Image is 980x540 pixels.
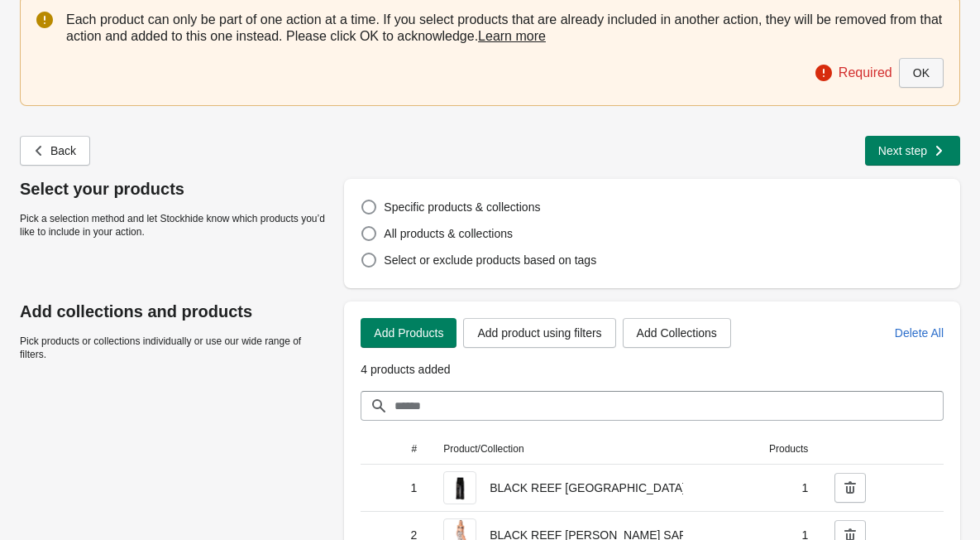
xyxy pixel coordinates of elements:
[374,480,417,496] span: 1
[865,136,960,166] button: Next step
[20,335,327,361] p: Pick products or collections individually or use our wide range of filters.
[899,58,944,88] button: OK
[490,481,731,494] span: BLACK REEF [GEOGRAPHIC_DATA] PANT ...
[20,301,327,321] p: Add collections and products
[374,326,443,340] span: Add Products
[683,434,821,465] th: Products
[384,227,513,240] span: All products & collections
[430,434,683,465] th: Product/Collection
[477,326,601,340] span: Add product using filters
[66,12,944,45] p: Each product can only be part of one action at a time. If you select products that are already in...
[20,179,327,199] p: Select your products
[361,318,457,348] button: Add Products
[384,253,596,267] span: Select or exclude products based on tags
[449,472,471,504] img: BLACK REEF CRETA PANT 9422
[888,318,950,348] button: Delete All
[683,465,821,511] td: 1
[20,136,90,166] button: Back
[637,326,717,340] span: Add Collections
[839,65,892,81] p: Required
[623,318,731,348] button: Add Collections
[478,29,546,43] a: Learn more
[913,66,930,80] span: OK
[50,144,76,157] span: Back
[361,361,944,378] p: 4 products added
[878,144,927,157] span: Next step
[361,434,430,465] th: #
[895,326,944,340] span: Delete All
[384,200,540,214] span: Specific products & collections
[463,318,615,348] button: Add product using filters
[20,212,327,239] p: Pick a selection method and let Stockhide know which products you’d like to include in your action.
